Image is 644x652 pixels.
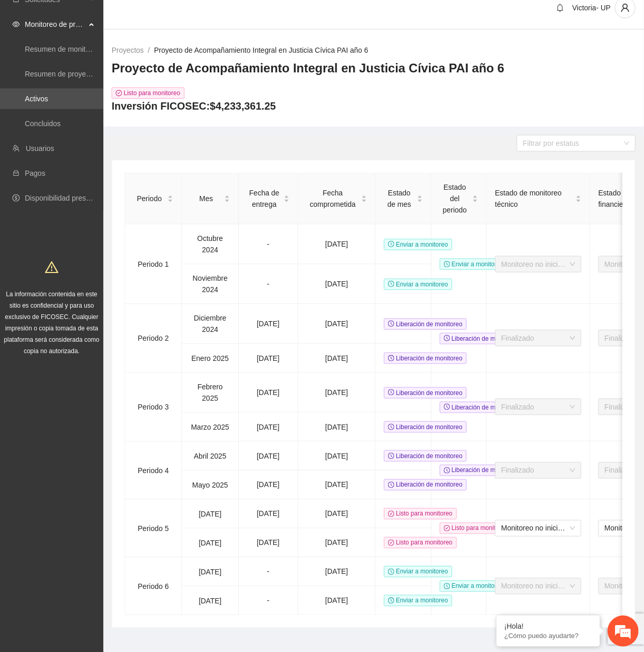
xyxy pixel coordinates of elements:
[298,173,376,224] th: Fecha comprometida
[182,264,239,304] td: Noviembre 2024
[384,595,452,606] span: Enviar a monitoreo
[298,586,376,615] td: [DATE]
[501,399,575,415] span: Finalizado
[45,261,58,274] span: warning
[182,586,239,615] td: [DATE]
[112,60,504,77] h3: Proyecto de Acompañamiento Integral en Justicia Cívica PAI año 6
[298,499,376,528] td: [DATE]
[501,256,575,272] span: Monitoreo no iniciado
[182,557,239,586] td: [DATE]
[388,321,394,327] span: clock-circle
[444,335,450,341] span: clock-circle
[388,511,394,517] span: check-circle
[388,355,394,361] span: clock-circle
[444,583,450,589] span: clock-circle
[444,261,450,267] span: clock-circle
[388,424,394,430] span: clock-circle
[440,259,508,270] span: Enviar a monitoreo
[239,442,298,471] td: [DATE]
[440,333,523,344] span: Liberación de monitoreo
[388,540,394,546] span: check-circle
[384,187,415,210] span: Estado de mes
[25,194,113,202] a: Disponibilidad presupuestal
[306,187,359,210] span: Fecha comprometida
[298,304,376,344] td: [DATE]
[125,224,182,304] td: Periodo 1
[239,471,298,499] td: [DATE]
[239,499,298,528] td: [DATE]
[444,404,450,410] span: clock-circle
[125,499,182,557] td: Periodo 5
[384,279,452,290] span: Enviar a monitoreo
[239,586,298,615] td: -
[384,387,467,399] span: Liberación de monitoreo
[239,557,298,586] td: -
[125,442,182,499] td: Periodo 4
[616,3,635,12] span: user
[501,579,575,594] span: Monitoreo no iniciado
[384,421,467,433] span: Liberación de monitoreo
[440,523,513,534] span: Listo para monitoreo
[182,528,239,557] td: [DATE]
[573,4,611,12] span: Victoria- UP
[25,70,135,78] a: Resumen de proyectos aprobados
[182,499,239,528] td: [DATE]
[384,239,452,250] span: Enviar a monitoreo
[60,138,143,242] span: Estamos en línea.
[182,173,239,224] th: Mes
[495,187,574,210] span: Estado de monitoreo técnico
[12,21,20,28] span: eye
[182,304,239,344] td: Diciembre 2024
[25,119,60,128] a: Concluidos
[384,508,457,520] span: Listo para monitoreo
[25,169,45,177] a: Pagos
[239,224,298,264] td: -
[487,173,590,224] th: Estado de monitoreo técnico
[388,569,394,575] span: clock-circle
[384,537,457,549] span: Listo para monitoreo
[5,282,197,319] textarea: Escriba su mensaje y pulse “Intro”
[148,46,150,54] span: /
[501,521,575,536] span: Monitoreo no iniciado
[4,291,100,355] span: La información contenida en este sitio es confidencial y para uso exclusivo de FICOSEC. Cualquier...
[298,224,376,264] td: [DATE]
[190,193,222,204] span: Mes
[112,87,185,99] span: Listo para monitoreo
[182,442,239,471] td: Abril 2025
[112,99,276,113] h4: Inversión FICOSEC: $4,233,361.25
[182,413,239,442] td: Marzo 2025
[239,373,298,413] td: [DATE]
[440,402,523,413] span: Liberación de monitoreo
[298,557,376,586] td: [DATE]
[388,241,394,247] span: clock-circle
[239,304,298,344] td: [DATE]
[125,557,182,615] td: Periodo 6
[25,95,48,103] a: Activos
[432,173,487,224] th: Estado del periodo
[444,467,450,474] span: clock-circle
[239,413,298,442] td: [DATE]
[125,373,182,442] td: Periodo 3
[444,525,450,532] span: check-circle
[182,471,239,499] td: Mayo 2025
[501,463,575,478] span: Finalizado
[298,471,376,499] td: [DATE]
[501,330,575,346] span: Finalizado
[384,450,467,462] span: Liberación de monitoreo
[239,264,298,304] td: -
[388,598,394,604] span: clock-circle
[504,623,592,631] div: ¡Hola!
[388,281,394,287] span: clock-circle
[388,389,394,396] span: clock-circle
[125,304,182,373] td: Periodo 2
[182,373,239,413] td: Febrero 2025
[298,264,376,304] td: [DATE]
[125,173,182,224] th: Periodo
[247,187,282,210] span: Fecha de entrega
[182,344,239,373] td: Enero 2025
[112,46,144,54] a: Proyectos
[298,442,376,471] td: [DATE]
[154,46,369,54] a: Proyecto de Acompañamiento Integral en Justicia Cívica PAI año 6
[26,144,54,153] a: Usuarios
[239,528,298,557] td: [DATE]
